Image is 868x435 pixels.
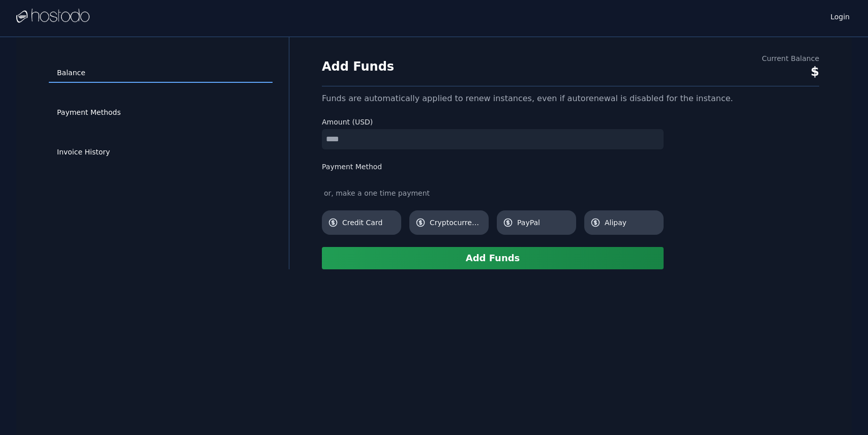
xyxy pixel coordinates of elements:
[322,247,664,269] button: Add Funds
[322,162,664,172] label: Payment Method
[828,10,852,22] a: Login
[49,103,273,122] a: Payment Methods
[49,64,273,83] a: Balance
[322,188,664,198] div: or, make a one time payment
[322,117,664,127] label: Amount (USD)
[517,218,570,228] span: PayPal
[16,9,89,24] img: Logo
[430,218,483,228] span: Cryptocurrency
[342,218,395,228] span: Credit Card
[49,143,273,162] a: Invoice History
[762,64,819,80] div: $
[322,58,394,75] h1: Add Funds
[762,53,819,64] div: Current Balance
[605,218,657,228] span: Alipay
[322,92,819,105] div: Funds are automatically applied to renew instances, even if autorenewal is disabled for the insta...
